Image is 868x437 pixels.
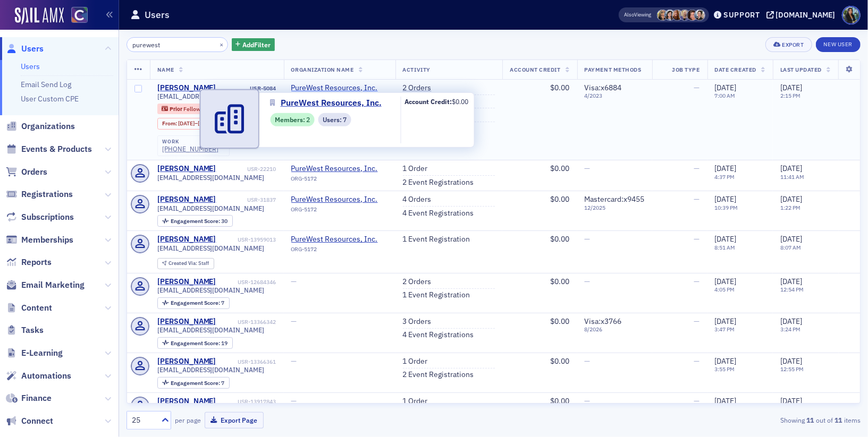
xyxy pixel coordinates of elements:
[694,10,705,21] span: Pamela Galey-Coleman
[21,234,73,246] span: Memberships
[694,234,700,244] span: —
[171,339,221,347] span: Engagement Score :
[6,279,85,291] a: Email Marketing
[6,392,52,404] a: Finance
[218,85,276,92] div: USR-5084
[780,234,802,244] span: [DATE]
[6,415,53,427] a: Connect
[780,83,802,92] span: [DATE]
[551,277,570,286] span: $0.00
[218,319,276,325] div: USR-13366342
[21,121,75,132] span: Organizations
[715,173,735,181] time: 4:37 PM
[585,92,645,99] span: 4 / 2023
[780,244,801,251] time: 8:07 AM
[71,7,88,23] img: SailAMX
[157,277,216,287] a: [PERSON_NAME]
[403,83,432,93] a: 2 Orders
[403,290,470,300] a: 1 Event Registration
[157,235,216,244] a: [PERSON_NAME]
[145,8,170,21] h1: Users
[15,7,64,24] a: SailAMX
[291,195,388,204] span: PureWest Resources, Inc.
[6,211,74,223] a: Subscriptions
[218,166,276,173] div: USR-22210
[551,356,570,366] span: $0.00
[585,194,645,204] span: Mastercard : x9455
[171,299,221,306] span: Engagement Score :
[6,234,73,246] a: Memberships
[171,218,227,224] div: 30
[403,195,432,204] a: 4 Orders
[551,396,570,406] span: $0.00
[291,235,388,244] a: PureWest Resources, Inc.
[205,412,264,429] button: Export Page
[132,415,155,426] div: 25
[715,316,737,326] span: [DATE]
[715,365,735,373] time: 3:55 PM
[6,256,52,268] a: Reports
[403,178,474,187] a: 2 Event Registrations
[157,244,265,252] span: [EMAIL_ADDRESS][DOMAIN_NAME]
[715,204,738,211] time: 10:39 PM
[403,209,474,218] a: 4 Event Registrations
[551,194,570,204] span: $0.00
[291,356,297,366] span: —
[780,396,802,406] span: [DATE]
[157,317,216,327] div: [PERSON_NAME]
[21,256,52,268] span: Reports
[780,365,804,373] time: 12:55 PM
[404,97,452,106] b: Account Credit:
[218,196,276,203] div: USR-31837
[715,244,736,251] time: 8:51 AM
[694,356,700,366] span: —
[679,10,690,21] span: Alicia Gelinas
[664,10,676,21] span: Stacy Svendsen
[171,379,221,387] span: Engagement Score :
[270,97,389,109] a: PureWest Resources, Inc.
[218,398,276,405] div: USR-13917843
[625,11,635,18] div: Also
[403,277,432,287] a: 2 Orders
[218,279,276,286] div: USR-12684346
[168,260,198,267] span: Created Via :
[6,143,92,155] a: Events & Products
[162,105,222,112] a: Prior Fellow Member
[672,10,683,21] span: Sheila Duggan
[162,145,218,153] a: [PHONE_NUMBER]
[291,83,388,93] span: PureWest Resources, Inc.
[171,340,227,346] div: 19
[585,277,591,286] span: —
[127,37,228,52] input: Search…
[21,347,63,359] span: E-Learning
[403,317,432,327] a: 3 Orders
[694,164,700,173] span: —
[782,42,804,48] div: Export
[715,164,737,173] span: [DATE]
[780,173,804,181] time: 11:41 AM
[21,324,44,336] span: Tasks
[162,120,178,127] span: From :
[585,234,591,244] span: —
[21,392,52,404] span: Finance
[585,356,591,366] span: —
[805,415,816,425] strong: 11
[694,277,700,286] span: —
[715,325,735,333] time: 3:47 PM
[291,316,297,326] span: —
[171,380,224,386] div: 7
[715,83,737,92] span: [DATE]
[21,279,85,291] span: Email Marketing
[403,397,428,406] a: 1 Order
[6,324,44,336] a: Tasks
[715,277,737,286] span: [DATE]
[157,66,174,73] span: Name
[623,415,861,425] div: Showing out of items
[157,83,216,93] a: [PERSON_NAME]
[157,397,216,406] a: [PERSON_NAME]
[780,356,802,366] span: [DATE]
